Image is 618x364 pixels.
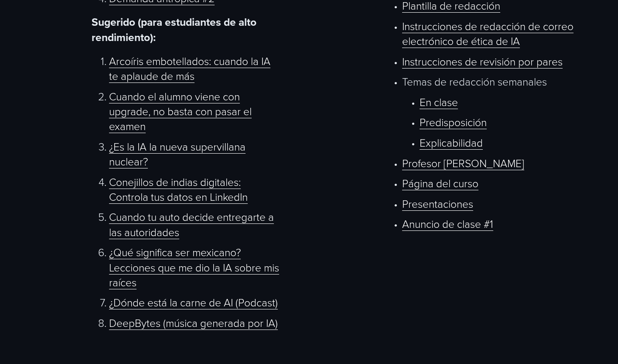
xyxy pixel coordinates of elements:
[109,316,278,330] a: DeepBytes (música generada por IA)
[109,295,278,309] a: ¿Dónde está la carne de AI (Podcast)
[402,196,473,211] a: Presentaciones
[402,156,524,170] a: Profesor [PERSON_NAME]
[402,19,574,48] a: Instrucciones de redacción de correo electrónico de ética de IA
[109,54,270,83] a: Arcoíris embotellados: cuando la IA te aplaude de más
[92,14,259,45] strong: Sugerido (para estudiantes de alto rendimiento):
[402,176,478,190] a: Página del curso
[420,115,487,129] a: Predisposición
[402,74,575,89] p: Temas de redacción semanales
[109,245,279,289] a: ¿Qué significa ser mexicano? Lecciones que me dio la IA sobre mis raíces
[420,135,483,150] a: Explicabilidad
[109,139,246,168] a: ¿Es la IA la nueva supervillana nuclear?
[109,175,248,204] a: Conejillos de indias digitales: Controla tus datos en LinkedIn
[109,89,252,134] a: Cuando el alumno viene con upgrade, no basta con pasar el examen
[109,209,274,239] a: Cuando tu auto decide entregarte a las autoridades
[420,95,458,109] a: En clase
[402,216,493,231] a: Anuncio de clase #1
[402,54,563,69] a: Instrucciones de revisión por pares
